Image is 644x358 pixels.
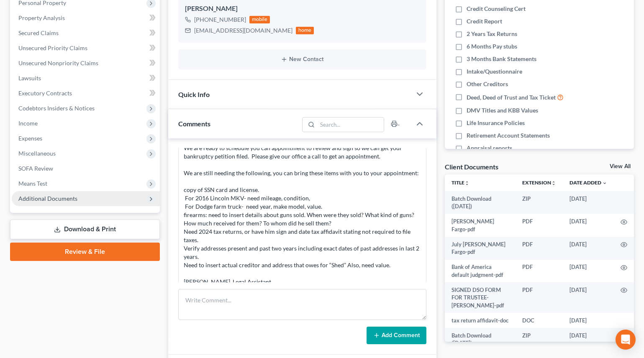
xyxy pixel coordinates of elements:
[467,17,502,26] span: Credit Report
[249,16,270,23] div: mobile
[12,71,160,86] a: Lawsuits
[516,214,563,237] td: PDF
[317,118,384,132] input: Search...
[467,106,538,115] span: DMV Titles and KBB Values
[18,74,41,82] span: Lawsuits
[516,282,563,313] td: PDF
[194,26,292,35] div: [EMAIL_ADDRESS][DOMAIN_NAME]
[445,162,498,171] div: Client Documents
[464,181,470,186] i: unfold_more
[10,243,160,261] a: Review & File
[445,214,516,237] td: [PERSON_NAME] Fargo-pdf
[445,313,516,328] td: tax return affidavit-doc
[610,164,631,169] a: View All
[516,260,563,283] td: PDF
[18,29,59,36] span: Secured Claims
[12,41,160,56] a: Unsecured Priority Claims
[178,90,210,98] span: Quick Info
[10,220,160,239] a: Download & Print
[516,191,563,214] td: ZIP
[563,237,614,260] td: [DATE]
[467,80,508,88] span: Other Creditors
[467,131,550,140] span: Retirement Account Statements
[516,313,563,328] td: DOC
[467,144,512,152] span: Appraisal reports
[184,127,421,286] div: Hello [PERSON_NAME], We are ready to schedule you can appointment to review and sign so we can ge...
[18,150,56,157] span: Miscellaneous
[18,180,47,187] span: Means Test
[12,86,160,101] a: Executory Contracts
[12,56,160,71] a: Unsecured Nonpriority Claims
[563,214,614,237] td: [DATE]
[570,179,607,186] a: Date Added expand_more
[18,195,77,202] span: Additional Documents
[18,120,38,127] span: Income
[551,181,556,186] i: unfold_more
[178,120,210,128] span: Comments
[12,26,160,41] a: Secured Claims
[18,44,87,51] span: Unsecured Priority Claims
[445,328,516,351] td: Batch Download ([DATE])
[563,328,614,351] td: [DATE]
[18,105,95,112] span: Codebtors Insiders & Notices
[18,89,72,97] span: Executory Contracts
[467,30,517,38] span: 2 Years Tax Returns
[467,42,517,51] span: 6 Months Pay stubs
[18,59,98,66] span: Unsecured Nonpriority Claims
[516,237,563,260] td: PDF
[563,260,614,283] td: [DATE]
[12,161,160,176] a: SOFA Review
[467,55,536,63] span: 3 Months Bank Statements
[602,181,607,186] i: expand_more
[452,179,470,186] a: Titleunfold_more
[18,14,65,21] span: Property Analysis
[12,10,160,26] a: Property Analysis
[445,191,516,214] td: Batch Download ([DATE])
[445,260,516,283] td: Bank of America default judgment-pdf
[445,237,516,260] td: July [PERSON_NAME] Fargo-pdf
[194,15,246,24] div: [PHONE_NUMBER]
[522,179,556,186] a: Extensionunfold_more
[616,330,636,350] div: Open Intercom Messenger
[563,191,614,214] td: [DATE]
[367,327,426,344] button: Add Comment
[185,56,420,63] button: New Contact
[445,282,516,313] td: SIGNED DSO FORM FOR TRUSTEE- [PERSON_NAME]-pdf
[296,27,314,34] div: home
[18,135,42,142] span: Expenses
[467,93,556,102] span: Deed, Deed of Trust and Tax Ticket
[467,119,525,127] span: Life Insurance Policies
[516,328,563,351] td: ZIP
[563,282,614,313] td: [DATE]
[18,165,53,172] span: SOFA Review
[185,4,420,14] div: [PERSON_NAME]
[467,67,522,76] span: Intake/Questionnaire
[467,5,526,13] span: Credit Counseling Cert
[563,313,614,328] td: [DATE]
